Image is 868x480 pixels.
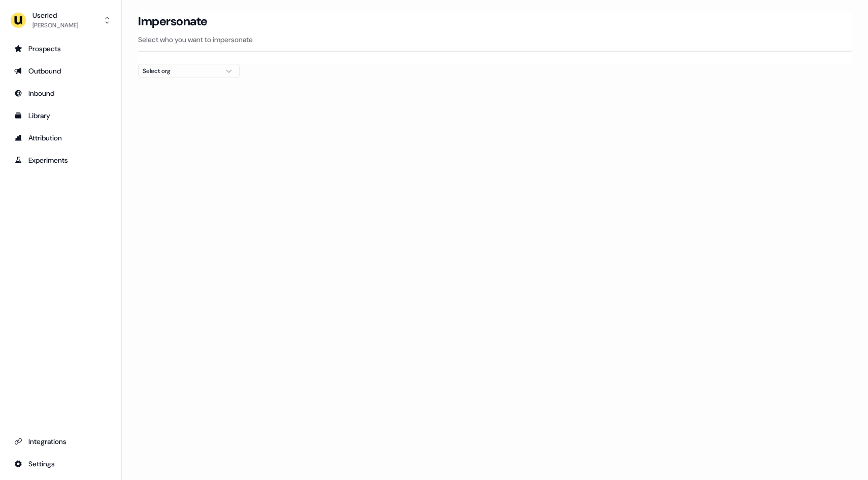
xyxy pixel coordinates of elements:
button: Userled[PERSON_NAME] [8,8,113,32]
div: Select org [143,66,219,76]
a: Go to templates [8,107,113,124]
a: Go to experiments [8,152,113,168]
h3: Impersonate [138,14,208,29]
a: Go to integrations [8,456,113,472]
div: Integrations [14,436,107,447]
div: Outbound [14,66,107,76]
div: Settings [14,459,107,469]
div: Userled [32,10,78,20]
button: Select org [138,64,240,78]
div: Library [14,110,107,121]
div: Experiments [14,155,107,165]
a: Go to outbound experience [8,63,113,79]
a: Go to integrations [8,433,113,450]
div: Inbound [14,88,107,98]
p: Select who you want to impersonate [138,34,852,45]
a: Go to Inbound [8,85,113,101]
a: Go to prospects [8,41,113,57]
div: Prospects [14,44,107,54]
a: Go to attribution [8,130,113,146]
div: Attribution [14,133,107,143]
div: [PERSON_NAME] [32,20,78,30]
